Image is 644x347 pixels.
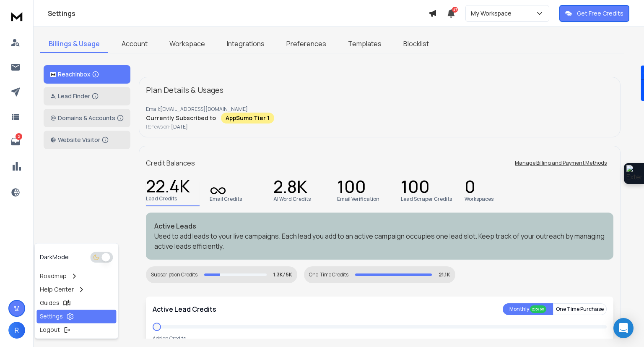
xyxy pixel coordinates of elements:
p: 21.1K [439,271,450,278]
p: Manage Billing and Payment Methods [515,160,607,166]
a: Roadmap [36,269,116,283]
p: 0 [465,182,475,194]
a: Settings [36,310,116,323]
button: R [8,322,25,339]
p: 1.3K/ 5K [273,271,292,278]
a: Blocklist [395,35,437,53]
img: logo [50,72,56,77]
img: Extension Icon [626,165,641,182]
p: Guides [40,299,60,307]
a: Workspace [161,35,213,53]
button: Monthly 20% off [503,303,553,315]
div: Subscription Credits [151,271,197,278]
p: Email: [EMAIL_ADDRESS][DOMAIN_NAME] [146,106,613,113]
p: My Workspace [471,9,515,18]
div: One-Time Credits [309,271,348,278]
p: Roadmap [40,272,67,280]
p: Workspaces [465,196,493,202]
p: Dark Mode [40,253,69,261]
p: Renews on: [146,124,613,130]
button: Manage Billing and Payment Methods [508,155,613,171]
a: Guides [36,296,116,310]
p: 100 [401,182,430,194]
h1: Settings [48,8,428,18]
a: Account [113,35,156,53]
p: Email Verification [337,196,379,202]
div: 20% off [530,305,546,313]
div: Open Intercom Messenger [613,318,634,338]
p: Lead Scraper Credits [401,196,452,202]
p: Currently Subscribed to [146,114,216,122]
button: Domains & Accounts [44,109,130,127]
p: Used to add leads to your live campaigns. Each lead you add to an active campaign occupies one le... [154,231,605,251]
p: 2 [16,133,22,140]
span: 47 [452,7,458,13]
p: 100 [337,182,366,194]
p: Lead Credits [146,195,177,202]
button: ReachInbox [44,65,130,84]
button: One Time Purchase [553,303,607,315]
p: Plan Details & Usages [146,84,223,96]
img: logo [8,8,25,24]
p: 2.8K [273,182,307,194]
span: [DATE] [171,123,188,130]
a: Integrations [218,35,273,53]
p: Add on Credits [153,335,186,342]
div: AppSumo Tier 1 [221,113,274,124]
p: Logout [40,326,60,334]
p: Email Credits [210,196,242,202]
p: Settings [40,312,63,321]
button: Website Visitor [44,131,130,149]
button: Lead Finder [44,87,130,105]
p: Active Leads [154,221,605,231]
p: Active Lead Credits [153,304,216,314]
a: 2 [7,133,24,150]
p: AI Word Credits [273,196,311,202]
a: Templates [340,35,390,53]
a: Preferences [278,35,335,53]
p: Credit Balances [146,158,195,168]
a: Billings & Usage [40,35,108,53]
p: 22.4K [146,182,190,194]
p: Help Center [40,285,74,294]
button: Get Free Credits [559,5,629,22]
p: Get Free Credits [577,9,623,18]
a: Help Center [36,283,116,296]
